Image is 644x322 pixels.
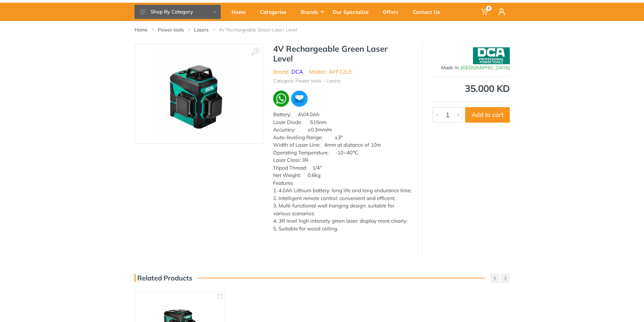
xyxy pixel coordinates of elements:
button: Add to cart [465,107,510,123]
a: Contact Us [408,3,450,21]
li: 4V Rechargeable Green Laser Level [219,26,307,33]
div: Contact Us [408,5,450,19]
div: 35.000 KD [433,84,510,93]
div: Offers [378,5,408,19]
img: ma.webp [290,90,308,107]
a: Home [227,3,255,21]
a: Our Specialize [328,3,378,21]
a: 0 [476,3,494,21]
a: DCA [291,68,303,75]
img: wa.webp [273,91,289,107]
button: Shop By Category [135,5,221,19]
img: DCA [473,47,510,64]
a: Categories [255,3,296,21]
p: Battery: 4V/4.0Ah Laser Diode: 515nm Accuracy: ±0.3mm/m Auto-leveling Range: ±3° Width of Laser L... [273,111,412,232]
span: 0 [486,6,492,11]
li: Model : AFF12LE [309,68,352,76]
nav: breadcrumb [135,26,510,33]
img: Royal Tools - 4V Rechargeable Green Laser Level [156,51,241,137]
div: Brands [296,5,328,19]
div: Our Specialize [328,5,378,19]
div: Categories [255,5,296,19]
h3: Related Products [135,274,192,282]
div: Home [227,5,255,19]
a: Home [135,26,148,33]
li: Brand : [273,68,303,76]
li: Category: Power tools - Lasers [273,77,341,84]
a: Power tools [158,26,184,33]
h1: 4V Rechargeable Green Laser Level [273,44,412,64]
span: [GEOGRAPHIC_DATA] [461,65,510,71]
div: Made In : [433,64,510,71]
a: Lasers [194,26,209,33]
a: Offers [378,3,408,21]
